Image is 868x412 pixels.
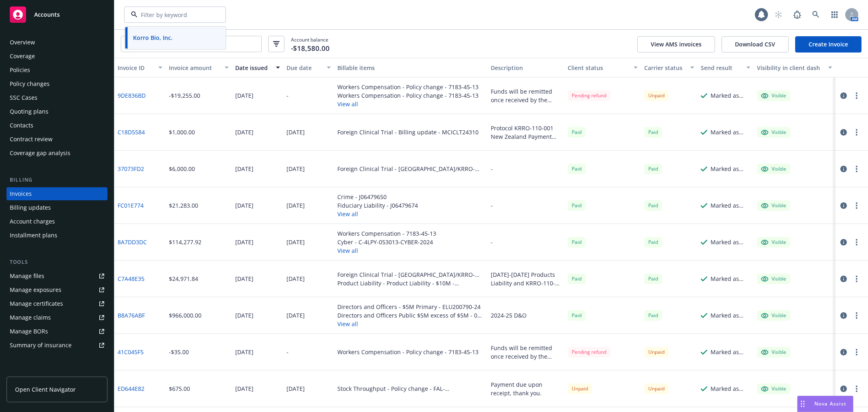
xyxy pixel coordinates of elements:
[283,58,335,77] button: Due date
[491,238,493,246] div: -
[795,36,861,53] a: Create Invoice
[286,128,305,136] div: [DATE]
[7,215,107,228] a: Account charges
[568,310,586,320] span: Paid
[711,274,750,283] div: Marked as sent
[711,91,750,100] div: Marked as sent
[7,270,107,283] a: Manage files
[286,384,305,393] div: [DATE]
[286,64,322,72] div: Due date
[118,348,144,356] a: 41C045F5
[7,36,107,49] a: Overview
[826,7,843,23] a: Switch app
[10,91,37,104] div: SSC Cases
[568,127,586,137] div: Paid
[235,384,254,393] div: [DATE]
[491,380,561,397] div: Payment due upon receipt, thank you.
[10,187,32,200] div: Invoices
[337,311,484,320] div: Directors and Officers Public $5M excess of $5M - 01 $5M xs $5M - [PHONE_NUMBER]
[286,91,289,100] div: -
[291,36,330,51] span: Account balance
[10,77,50,90] div: Policy changes
[235,164,254,173] div: [DATE]
[491,201,493,210] div: -
[286,348,289,356] div: -
[286,164,305,173] div: [DATE]
[641,58,697,77] button: Carrier status
[697,58,754,77] button: Send result
[337,210,418,218] button: View all
[10,215,55,228] div: Account charges
[754,58,835,77] button: Visibility in client dash
[7,325,107,338] a: Manage BORs
[568,64,629,72] div: Client status
[169,201,198,210] div: $21,283.00
[10,311,51,324] div: Manage claims
[798,396,808,412] div: Drag to move
[491,344,561,361] div: Funds will be remitted once received by the carrier, thank you.
[644,200,662,210] span: Paid
[644,127,662,137] div: Paid
[10,133,52,146] div: Contract review
[169,238,201,246] div: $114,277.92
[711,201,750,210] div: Marked as sent
[711,384,750,393] div: Marked as sent
[761,92,786,99] div: Visible
[711,348,750,356] div: Marked as sent
[10,201,51,214] div: Billing updates
[770,7,787,23] a: Start snowing
[7,133,107,146] a: Contract review
[491,270,561,287] div: [DATE]-[DATE] Products Liability and KRRO-110-001 Australia Insurance Premiums
[169,91,200,100] div: -$19,255.00
[169,64,220,72] div: Invoice amount
[169,164,195,173] div: $6,000.00
[34,11,60,18] span: Accounts
[10,119,33,132] div: Contacts
[644,274,662,284] div: Paid
[15,385,76,394] span: Open Client Navigator
[7,201,107,214] a: Billing updates
[797,396,853,412] button: Nova Assist
[644,384,669,394] div: Unpaid
[711,238,750,246] div: Marked as sent
[568,274,586,284] div: Paid
[337,384,484,393] div: Stock Throughput - Policy change - FAL-V14T3W24PNGF
[568,237,586,247] div: Paid
[7,105,107,118] a: Quoting plans
[568,347,610,357] div: Pending refund
[10,270,44,283] div: Manage files
[644,90,669,101] div: Unpaid
[568,164,586,174] span: Paid
[337,128,479,136] div: Foreign Clinical Trial - Billing update - MCICLT24310
[644,164,662,174] div: Paid
[761,348,786,356] div: Visible
[7,368,107,376] div: Analytics hub
[711,164,750,173] div: Marked as sent
[7,283,107,296] a: Manage exposures
[568,200,586,210] div: Paid
[491,124,561,141] div: Protocol KRRO-110-001 New Zealand Payment due upon receipt. Thank you.
[491,64,561,72] div: Description
[644,237,662,247] span: Paid
[337,348,479,356] div: Workers Compensation - Policy change - 7183-45-13
[7,91,107,104] a: SSC Cases
[10,283,61,296] div: Manage exposures
[491,164,493,173] div: -
[7,229,107,242] a: Installment plans
[10,297,63,310] div: Manage certificates
[10,64,30,77] div: Policies
[761,129,786,136] div: Visible
[235,91,254,100] div: [DATE]
[286,311,305,320] div: [DATE]
[644,64,685,72] div: Carrier status
[337,164,484,173] div: Foreign Clinical Trial - [GEOGRAPHIC_DATA]/KRRO-110-001 - MCICLT24310
[7,297,107,310] a: Manage certificates
[644,347,669,357] div: Unpaid
[789,7,805,23] a: Report a Bug
[118,201,144,210] a: FC01E774
[701,64,741,72] div: Send result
